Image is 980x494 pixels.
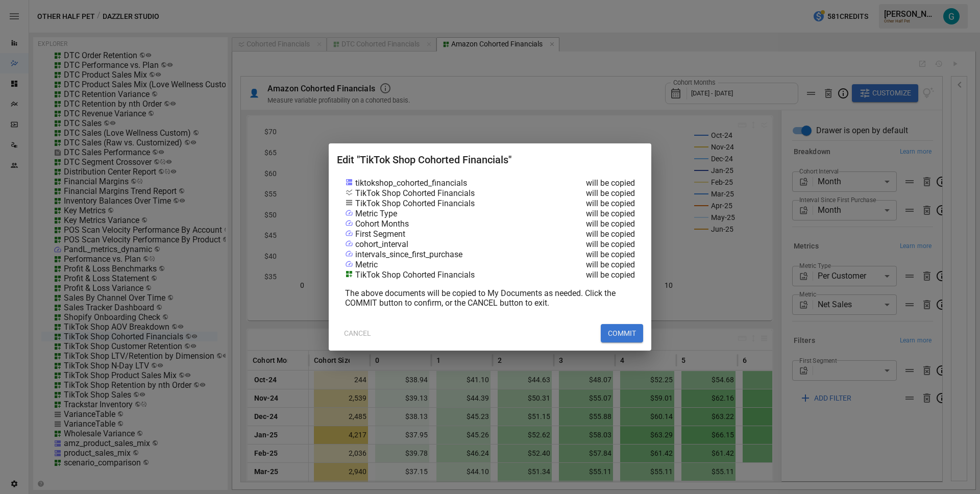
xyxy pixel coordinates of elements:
[355,239,408,250] div: cohort_interval
[538,229,635,239] div: will be copied
[538,199,635,209] div: will be copied
[355,250,462,260] div: intervals_since_first_purchase
[538,239,635,250] div: will be copied
[538,250,635,260] div: will be copied
[538,260,635,270] div: will be copied
[538,209,635,219] div: will be copied
[355,260,378,270] div: Metric
[355,178,467,188] div: tiktokshop_cohorted_financials
[345,288,635,308] div: The above documents will be copied to My Documents as needed. Click the COMMIT button to confirm,...
[355,188,475,199] div: TikTok Shop Cohorted Financials
[337,152,643,178] h2: Edit "TikTok Shop Cohorted Financials"
[355,199,475,209] div: TikTok Shop Cohorted Financials
[538,270,635,280] div: will be copied
[355,229,405,239] div: First Segment
[355,209,397,219] div: Metric Type
[337,324,378,342] button: CANCEL
[538,188,635,199] div: will be copied
[538,178,635,188] div: will be copied
[538,219,635,229] div: will be copied
[355,219,409,229] div: Cohort Months
[355,270,475,280] div: TikTok Shop Cohorted Financials
[601,324,643,342] button: COMMIT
